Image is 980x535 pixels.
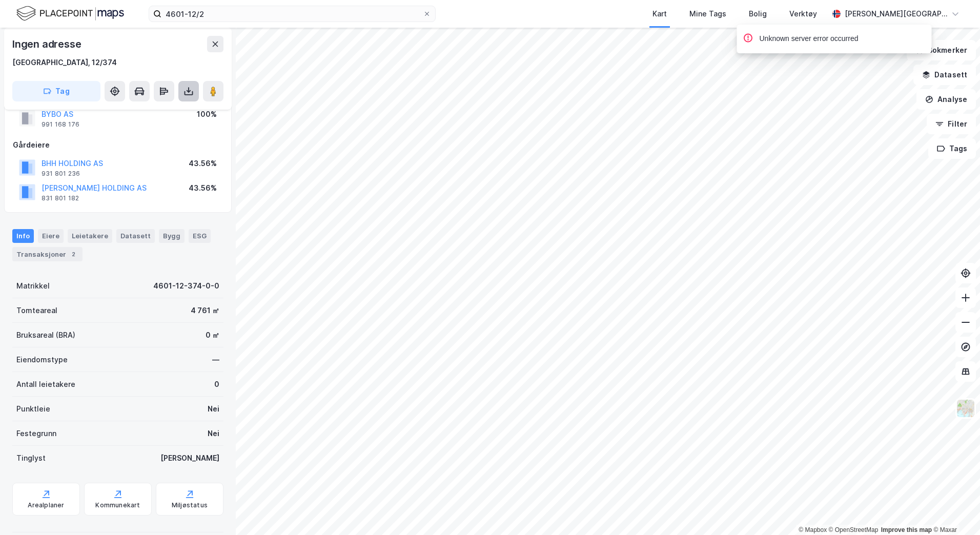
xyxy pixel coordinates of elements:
[16,403,50,415] div: Punktleie
[881,526,932,533] a: Improve this map
[913,65,976,85] button: Datasett
[191,304,219,317] div: 4 761 ㎡
[208,427,219,440] div: Nei
[42,120,79,129] div: 991 168 176
[12,247,83,261] div: Transaksjoner
[68,249,78,259] div: 2
[212,354,219,366] div: —
[13,139,223,151] div: Gårdeiere
[956,399,975,418] img: Z
[16,427,56,440] div: Festegrunn
[160,452,219,464] div: [PERSON_NAME]
[116,229,155,242] div: Datasett
[16,378,75,390] div: Antall leietakere
[929,486,980,535] div: Kontrollprogram for chat
[42,194,79,202] div: 831 801 182
[68,229,112,242] div: Leietakere
[845,8,947,20] div: [PERSON_NAME][GEOGRAPHIC_DATA]
[153,280,219,292] div: 4601-12-374-0-0
[189,229,211,242] div: ESG
[749,8,767,20] div: Bolig
[16,354,68,366] div: Eiendomstype
[16,452,46,464] div: Tinglyst
[12,36,83,52] div: Ingen adresse
[172,501,208,509] div: Miljøstatus
[189,157,217,170] div: 43.56%
[16,280,50,292] div: Matrikkel
[12,229,34,242] div: Info
[12,56,117,69] div: [GEOGRAPHIC_DATA], 12/374
[206,329,219,341] div: 0 ㎡
[789,8,817,20] div: Verktøy
[916,89,976,110] button: Analyse
[214,378,219,390] div: 0
[829,526,879,533] a: OpenStreetMap
[16,5,124,23] img: logo.f888ab2527a4732fd821a326f86c7f29.svg
[189,182,217,194] div: 43.56%
[16,329,75,341] div: Bruksareal (BRA)
[159,229,185,242] div: Bygg
[799,526,827,533] a: Mapbox
[42,170,80,178] div: 931 801 236
[208,403,219,415] div: Nei
[161,6,423,22] input: Søk på adresse, matrikkel, gårdeiere, leietakere eller personer
[689,8,726,20] div: Mine Tags
[927,114,976,134] button: Filter
[16,304,57,317] div: Tomteareal
[12,81,100,101] button: Tag
[928,138,976,159] button: Tags
[652,8,667,20] div: Kart
[95,501,140,509] div: Kommunekart
[197,108,217,120] div: 100%
[38,229,64,242] div: Eiere
[929,486,980,535] iframe: Chat Widget
[28,501,64,509] div: Arealplaner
